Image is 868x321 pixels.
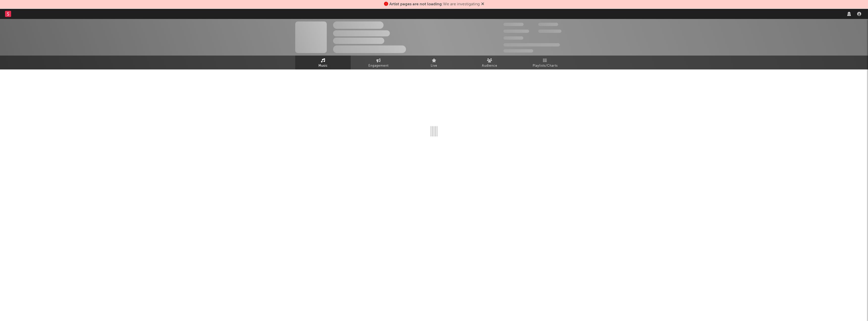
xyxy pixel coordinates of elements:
span: : We are investigating [389,2,480,6]
span: 50,000,000 [503,30,529,33]
span: 100,000 [538,23,558,26]
span: Artist pages are not loading [389,2,442,6]
span: Live [431,63,437,69]
span: 1,000,000 [538,30,561,33]
a: Music [295,56,351,69]
a: Live [406,56,462,69]
span: Engagement [368,63,389,69]
span: 50,000,000 Monthly Listeners [503,43,560,46]
span: Dismiss [481,2,484,6]
span: 100,000 [503,36,523,40]
a: Playlists/Charts [517,56,573,69]
a: Engagement [351,56,406,69]
span: 300,000 [503,23,524,26]
span: Jump Score: 85.0 [503,49,533,53]
span: Music [318,63,328,69]
span: Playlists/Charts [533,63,558,69]
span: Audience [482,63,497,69]
a: Audience [462,56,517,69]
